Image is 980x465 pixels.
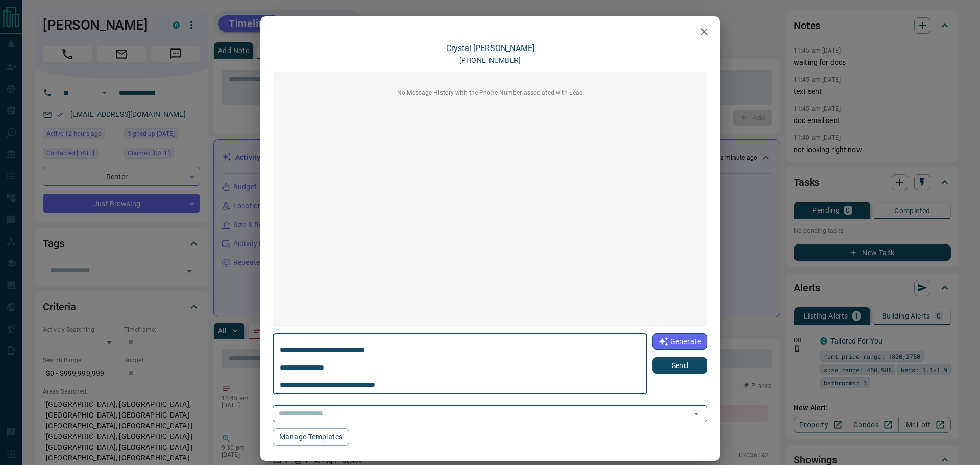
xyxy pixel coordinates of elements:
[279,88,701,97] p: No Message History with the Phone Number associated with Lead
[446,43,534,53] a: Crystal [PERSON_NAME]
[689,407,703,421] button: Open
[652,357,707,374] button: Send
[273,428,349,446] button: Manage Templates
[652,333,707,350] button: Generate
[459,55,521,66] p: [PHONE_NUMBER]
